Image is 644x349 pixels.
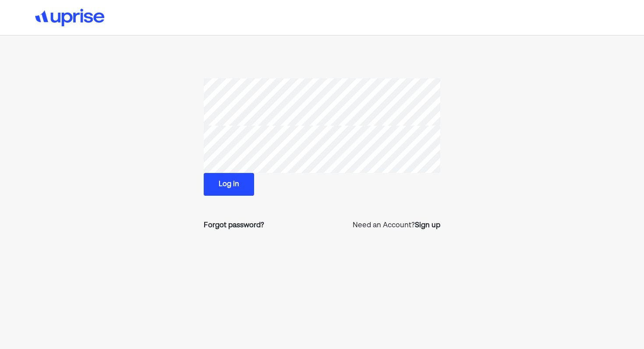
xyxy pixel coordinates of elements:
p: Need an Account? [353,220,440,231]
a: Forgot password? [204,220,264,231]
button: Log in [204,173,254,196]
a: Sign up [415,220,440,231]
